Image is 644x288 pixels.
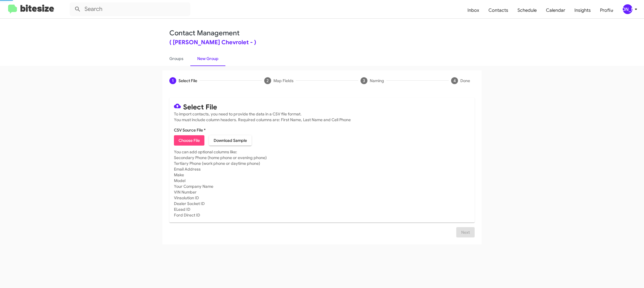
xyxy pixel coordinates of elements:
a: Contacts [484,2,513,19]
button: Choose File [174,135,204,146]
a: Schedule [513,2,541,19]
a: Inbox [463,2,484,19]
mat-card-title: Select File [174,103,470,110]
a: Contact Management [169,29,239,37]
label: CSV Source File * [174,127,206,133]
span: Choose File [179,135,200,146]
a: Groups [162,51,190,66]
div: ( [PERSON_NAME] Chevrolet - ) [169,40,475,45]
span: Next [461,227,470,237]
button: Download Sample [209,135,252,146]
button: Next [456,227,475,237]
a: New Group [190,51,225,66]
div: [PERSON_NAME] [623,4,632,14]
a: Calendar [541,2,570,19]
a: Profile [595,2,618,19]
span: Download Sample [214,135,247,146]
button: [PERSON_NAME] [618,4,638,14]
a: Insights [570,2,595,19]
mat-card-subtitle: You can add optional columns like: Secondary Phone (home phone or evening phone) Tertiary Phone (... [174,149,470,218]
mat-card-subtitle: To import contacts, you need to provide the data in a CSV file format. You must include column he... [174,111,470,123]
input: Search [70,2,190,16]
